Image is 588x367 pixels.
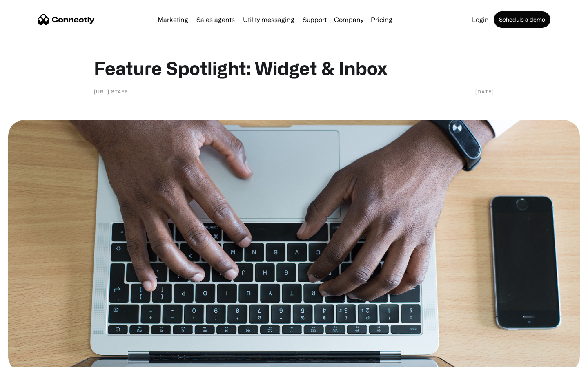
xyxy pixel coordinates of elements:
a: Login [469,16,492,23]
div: [URL] staff [94,87,128,95]
a: Pricing [367,16,396,23]
div: [DATE] [475,87,494,95]
div: Company [332,14,366,25]
a: Schedule a demo [494,11,550,28]
h1: Feature Spotlight: Widget & Inbox [94,57,494,79]
a: home [38,13,95,26]
aside: Language selected: English [8,353,49,364]
a: Sales agents [193,16,238,23]
a: Utility messaging [240,16,298,23]
a: Support [299,16,330,23]
ul: Language list [16,353,49,364]
a: Marketing [154,16,192,23]
div: Company [334,14,363,25]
